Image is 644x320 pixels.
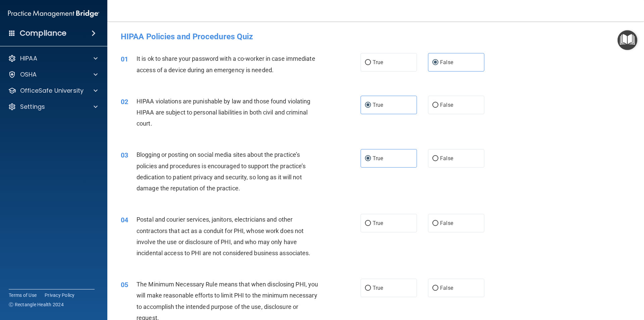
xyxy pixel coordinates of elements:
input: True [365,103,371,108]
p: OfficeSafe University [20,87,84,95]
span: 02 [121,98,128,106]
input: False [432,103,438,108]
a: Privacy Policy [45,292,75,299]
input: True [365,156,371,161]
p: Settings [20,103,45,111]
span: It is ok to share your password with a co-worker in case immediate access of a device during an e... [137,55,315,73]
span: True [373,220,383,226]
h4: HIPAA Policies and Procedures Quiz [121,32,631,41]
input: True [365,221,371,226]
input: False [432,286,438,291]
input: True [365,60,371,65]
span: False [440,285,453,291]
input: False [432,60,438,65]
span: False [440,155,453,162]
a: HIPAA [8,54,98,62]
a: Settings [8,103,98,111]
span: True [373,102,383,108]
span: False [440,220,453,226]
span: 05 [121,281,128,289]
p: HIPAA [20,54,37,62]
span: False [440,59,453,65]
img: PMB logo [8,7,99,20]
span: False [440,102,453,108]
span: True [373,59,383,65]
span: Blogging or posting on social media sites about the practice’s policies and procedures is encoura... [137,151,306,192]
span: HIPAA violations are punishable by law and those found violating HIPAA are subject to personal li... [137,98,310,127]
span: Ⓒ Rectangle Health 2024 [9,301,64,308]
input: False [432,221,438,226]
span: 04 [121,216,128,224]
input: False [432,156,438,161]
span: 03 [121,151,128,159]
span: True [373,155,383,162]
p: OSHA [20,71,37,79]
h4: Compliance [20,29,66,38]
a: OfficeSafe University [8,87,98,95]
span: Postal and courier services, janitors, electricians and other contractors that act as a conduit f... [137,216,310,257]
span: 01 [121,55,128,63]
button: Open Resource Center [618,30,637,50]
input: True [365,286,371,291]
a: OSHA [8,71,98,79]
span: True [373,285,383,291]
a: Terms of Use [9,292,37,299]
